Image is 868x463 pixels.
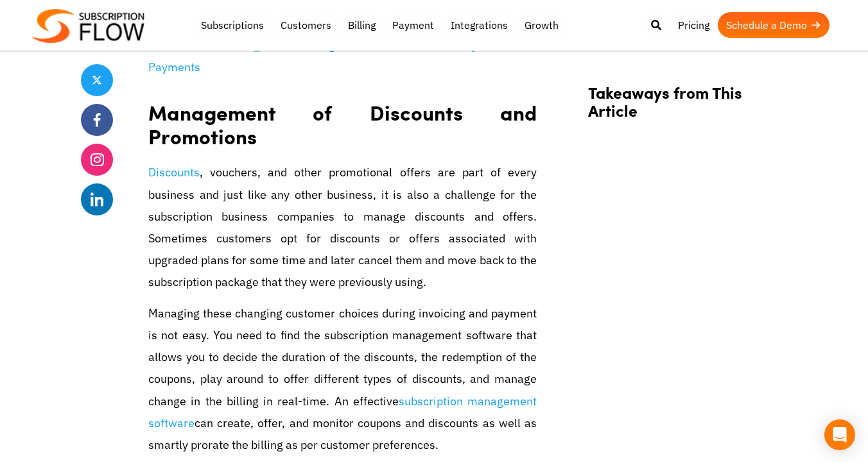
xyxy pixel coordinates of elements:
a: Schedule a Demo [718,12,829,38]
h2: Takeaways from This Article [588,83,774,133]
p: Also Read: [148,35,537,78]
a: Growth [516,12,567,38]
h2: Management of Discounts and Promotions [148,88,537,152]
a: Billing [340,12,384,38]
a: Discounts [148,165,200,180]
a: Integrations [442,12,516,38]
a: Subscriptions [193,12,272,38]
img: Subscriptionflow [32,9,144,43]
a: Pricing [670,12,718,38]
a: subscription management software [148,394,537,430]
a: Payment [384,12,442,38]
div: Open Intercom Messenger [824,419,855,450]
a: Customers [272,12,340,38]
p: , vouchers, and other promotional offers are part of every business and just like any other busin... [148,162,537,293]
p: Managing these changing customer choices during invoicing and payment is not easy. You need to fi... [148,303,537,456]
